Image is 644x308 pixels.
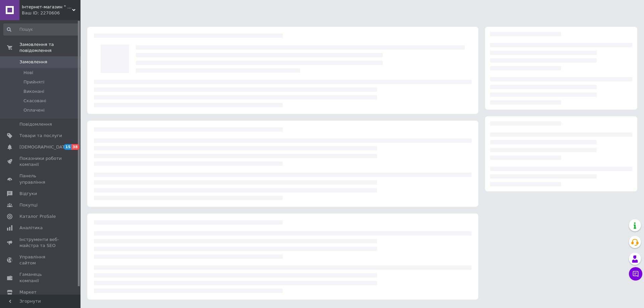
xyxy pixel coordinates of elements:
span: Каталог ProSale [19,213,56,220]
span: Інтернет-магазин " TET @ TET" [22,4,72,10]
span: Аналітика [19,225,43,231]
span: Повідомлення [19,121,52,127]
span: Замовлення та повідомлення [19,42,80,54]
span: Скасовані [23,98,46,104]
span: Товари та послуги [19,133,62,139]
span: Інструменти веб-майстра та SEO [19,237,62,249]
input: Пошук [3,23,79,36]
span: Нові [23,70,33,76]
span: 38 [71,144,79,150]
span: Маркет [19,289,37,295]
span: Гаманець компанії [19,271,62,284]
span: Замовлення [19,59,47,65]
span: [DEMOGRAPHIC_DATA] [19,144,69,150]
span: 15 [64,144,71,150]
div: Ваш ID: 2270606 [22,10,80,16]
span: Управління сайтом [19,254,62,266]
span: Виконані [23,88,44,95]
span: Оплачені [23,107,45,113]
span: Показники роботи компанії [19,156,62,168]
span: Відгуки [19,191,37,197]
span: Панель управління [19,173,62,185]
button: Чат з покупцем [629,267,642,281]
span: Покупці [19,202,38,208]
span: Прийняті [23,79,44,85]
